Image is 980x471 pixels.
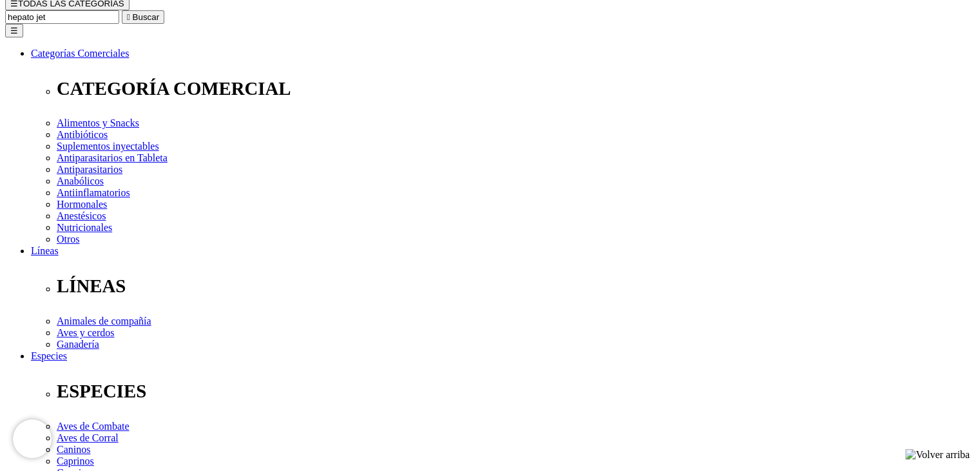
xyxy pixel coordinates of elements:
[13,419,52,458] iframe: Brevo live chat
[57,164,122,175] a: Antiparasitarios
[57,187,130,198] a: Antiinflamatorios
[57,456,94,466] a: Caprinos
[57,152,168,163] a: Antiparasitarios en Tableta
[57,222,112,233] a: Nutricionales
[5,10,119,24] input: Buscar
[57,78,975,99] p: CATEGORÍA COMERCIAL
[31,350,67,361] a: Especies
[57,210,106,221] a: Anestésicos
[122,10,164,24] button:  Buscar
[57,234,80,245] a: Otros
[57,316,151,326] a: Animales de compañía
[31,245,59,256] a: Líneas
[57,276,975,297] p: LÍNEAS
[57,444,90,455] a: Caninos
[5,24,23,37] button: ☰
[905,449,970,461] img: Volver arriba
[57,421,130,432] a: Aves de Combate
[57,129,108,140] a: Antibióticos
[57,327,114,338] a: Aves y cerdos
[57,117,139,128] a: Alimentos y Snacks
[57,175,104,186] a: Anabólicos
[57,199,107,210] a: Hormonales
[57,339,99,350] a: Ganadería
[133,12,159,22] span: Buscar
[57,432,119,443] a: Aves de Corral
[31,48,129,59] a: Categorías Comerciales
[127,12,130,22] i: 
[57,141,159,152] a: Suplementos inyectables
[57,381,975,402] p: ESPECIES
